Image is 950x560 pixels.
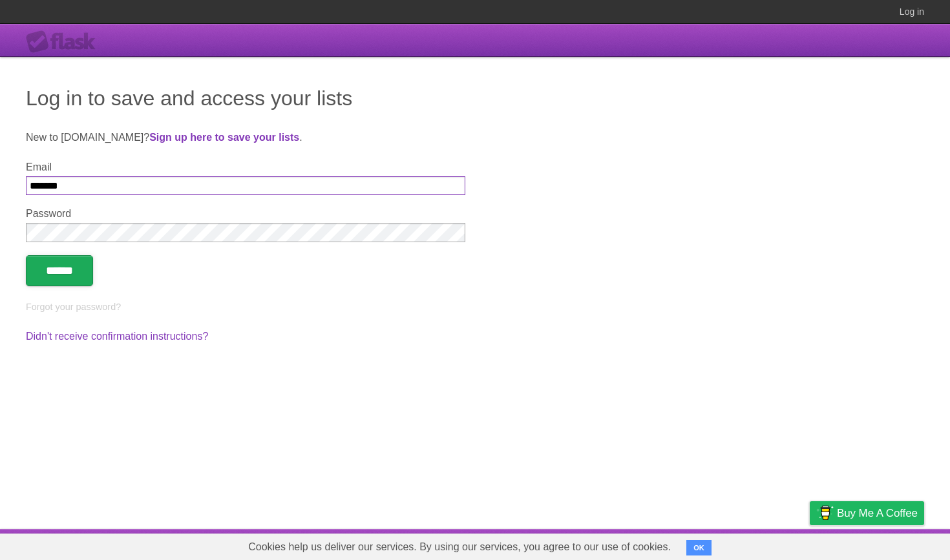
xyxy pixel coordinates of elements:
span: Cookies help us deliver our services. By using our services, you agree to our use of cookies. [235,534,684,560]
label: Password [26,208,465,220]
p: New to [DOMAIN_NAME]? . [26,130,924,145]
h1: Log in to save and access your lists [26,83,924,114]
div: Flask [26,30,103,54]
a: Sign up here to save your lists [149,132,299,143]
a: Didn't receive confirmation instructions? [26,331,208,342]
span: Buy me a coffee [837,502,918,524]
label: Email [26,161,465,173]
a: Terms [749,532,777,557]
img: Buy me a coffee [816,502,834,524]
a: Forgot your password? [26,302,121,312]
a: Privacy [793,532,827,557]
button: OK [686,540,712,555]
a: Suggest a feature [843,532,924,557]
a: Developers [681,532,733,557]
a: Buy me a coffee [810,501,924,525]
a: About [638,532,665,557]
